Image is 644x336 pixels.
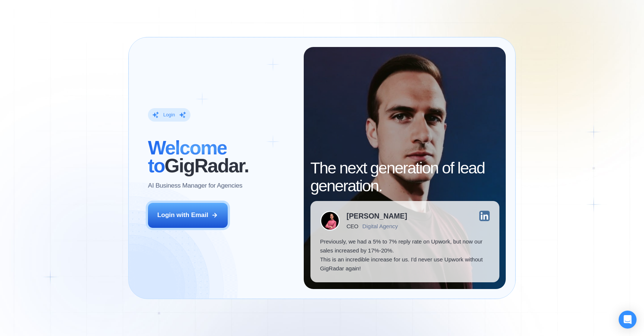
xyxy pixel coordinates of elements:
[347,213,407,220] div: [PERSON_NAME]
[320,237,490,273] p: Previously, we had a 5% to 7% reply rate on Upwork, but now our sales increased by 17%-20%. This ...
[157,211,208,220] div: Login with Email
[347,223,359,229] div: CEO
[148,203,228,228] button: Login with Email
[163,112,175,118] div: Login
[148,181,242,190] p: AI Business Manager for Agencies
[148,137,227,176] span: Welcome to
[148,139,294,175] h2: ‍ GigRadar.
[362,223,398,229] div: Digital Agency
[310,159,499,195] h2: The next generation of lead generation.
[619,311,637,329] div: Open Intercom Messenger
